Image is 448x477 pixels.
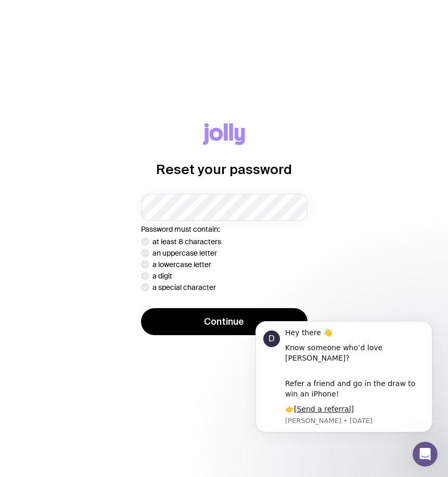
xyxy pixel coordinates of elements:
iframe: Intercom live chat [413,442,438,467]
iframe: Intercom notifications message [240,315,448,449]
p: Password must contain: [141,225,308,233]
span: Continue [204,315,244,328]
button: Continue [141,308,308,335]
p: an uppercase letter [152,249,217,257]
p: at least 8 characters [152,237,221,246]
p: a lowercase letter [152,260,211,269]
p: a digit [152,272,172,280]
h1: Reset your password [156,162,292,177]
p: a special character [152,283,216,291]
